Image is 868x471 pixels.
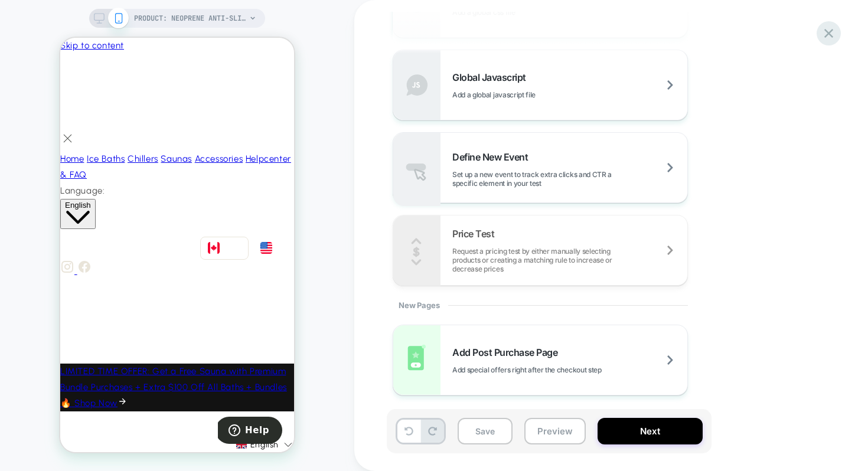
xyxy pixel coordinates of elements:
span: Add a global css file [452,8,574,17]
span: Add a global javascript file [452,90,595,99]
a: US [193,199,234,222]
a: Chillers [67,116,98,126]
button: Next [598,418,703,444]
button: Preview [524,418,586,444]
img: CAN [148,204,159,216]
a: CAN [140,199,188,222]
span: Add special offers right after the checkout step [452,365,661,374]
span: Set up a new event to track extra clicks and CTR a specific element in your test [452,170,687,188]
a: Saunas [100,116,132,126]
span: Global Javascript [452,71,532,83]
span: Define New Event [452,151,534,163]
img: US [200,204,212,216]
button: Save [458,418,513,444]
span: PRODUCT: Neoprene Anti-slip Floor Mat [134,9,246,28]
span: Price Test [452,228,500,240]
a: Accessories [135,116,183,126]
div: New Pages [393,286,688,325]
iframe: Opens a widget where you can find more information [158,379,222,408]
span: Add Post Purchase Page [452,346,563,358]
span: Request a pricing test by either manually selecting products or creating a matching rule to incre... [452,247,687,273]
a: Ice Baths [27,116,64,126]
